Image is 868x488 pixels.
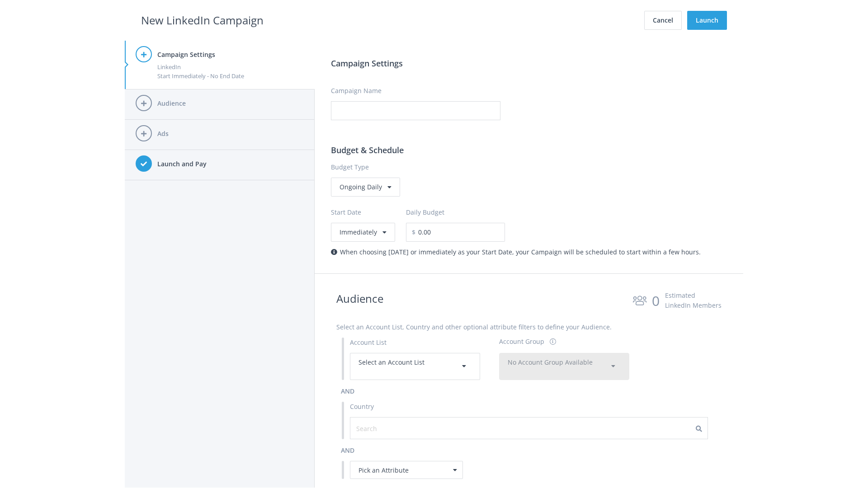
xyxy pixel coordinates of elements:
[141,12,264,29] h2: New LinkedIn Campaign
[359,358,425,366] span: Select an Account List
[665,291,722,310] div: Estimated LinkedIn Members
[331,178,400,197] div: Ongoing Daily
[157,71,304,80] div: Start Immediately - No End Date
[499,337,544,347] div: Account Group
[331,207,406,217] label: Start Date
[331,144,727,156] h3: Budget & Schedule
[350,338,387,347] label: Account List
[157,159,304,169] h4: Launch and Pay
[359,357,472,375] div: Select an Account List
[157,129,304,139] h4: Ads
[687,11,727,30] button: Launch
[336,322,612,332] label: Select an Account List, Country and other optional attribute filters to define your Audience.
[157,99,304,108] h4: Audience
[341,387,354,395] span: and
[331,247,727,257] div: When choosing [DATE] or immediately as your Start Date, your Campaign will be scheduled to start ...
[350,402,374,412] label: Country
[406,223,415,242] span: $
[341,446,354,455] span: and
[157,62,304,71] div: LinkedIn
[331,86,382,96] label: Campaign Name
[331,57,727,70] h3: Campaign Settings
[508,358,593,366] span: No Account Group Available
[652,290,660,311] div: 0
[331,223,395,242] button: Immediately
[406,207,444,217] label: Daily Budget
[157,50,304,60] h4: Campaign Settings
[644,11,682,30] button: Cancel
[508,357,621,375] div: No Account Group Available
[331,162,727,172] label: Budget Type
[356,423,437,433] input: Search
[350,461,463,479] div: Pick an Attribute
[336,290,383,311] h2: Audience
